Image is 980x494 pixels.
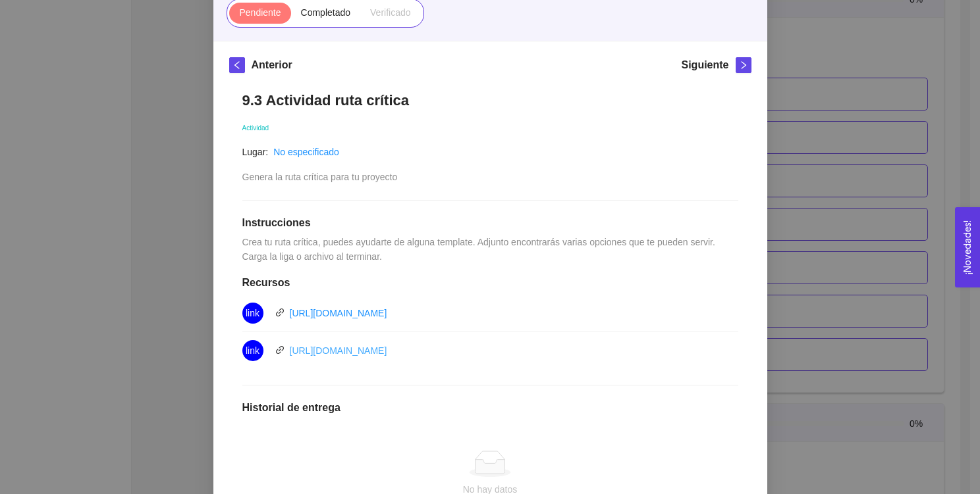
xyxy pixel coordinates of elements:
[370,7,410,18] span: Verificado
[239,7,281,18] span: Pendiente
[229,57,245,73] button: left
[242,237,718,262] span: Crea tu ruta crítica, puedes ayudarte de alguna template. Adjunto encontrarás varias opciones que...
[736,61,751,70] span: right
[242,91,738,109] h1: 9.3 Actividad ruta crítica
[290,345,387,356] a: [URL][DOMAIN_NAME]
[955,207,980,287] button: Open Feedback Widget
[242,216,738,230] h1: Instrucciones
[681,57,728,73] h5: Siguiente
[275,308,285,317] span: link
[246,303,259,324] span: link
[242,124,269,132] span: Actividad
[736,57,751,73] button: right
[275,345,285,355] span: link
[301,7,351,18] span: Completado
[230,61,244,70] span: left
[242,172,398,182] span: Genera la ruta crítica para tu proyecto
[290,308,387,318] a: [URL][DOMAIN_NAME]
[242,145,269,159] article: Lugar:
[242,401,738,414] h1: Historial de entrega
[246,340,259,361] span: link
[252,57,292,73] h5: Anterior
[242,276,738,289] h1: Recursos
[273,147,339,157] a: No especificado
